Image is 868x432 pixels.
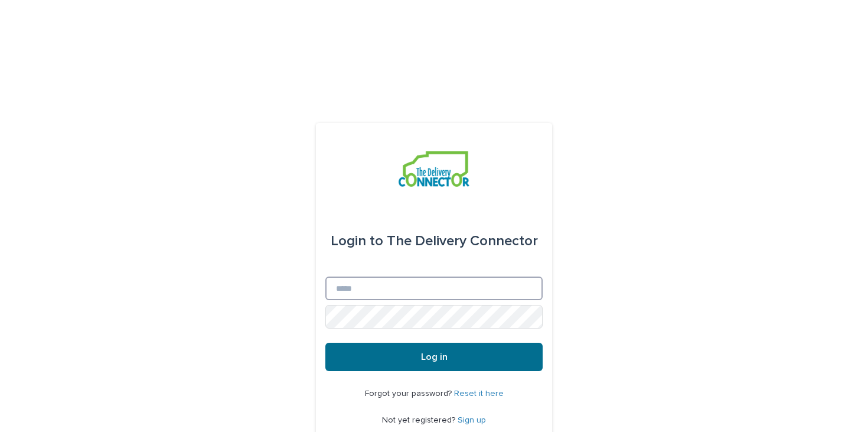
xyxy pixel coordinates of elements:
[421,352,448,362] span: Log in
[331,225,538,258] div: The Delivery Connector
[454,389,504,398] a: Reset it here
[331,234,383,248] span: Login to
[325,343,543,371] button: Log in
[458,416,486,424] a: Sign up
[399,151,469,187] img: aCWQmA6OSGG0Kwt8cj3c
[365,389,454,398] span: Forgot your password?
[382,416,458,424] span: Not yet registered?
